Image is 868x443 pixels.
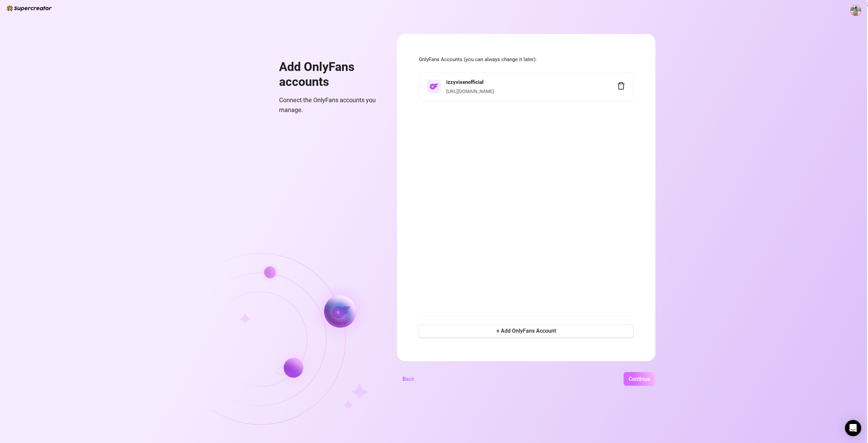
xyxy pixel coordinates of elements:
img: ACg8ocJIXXmiz-2zVoihDc7ykngDJmBZ1J5ajBOe6bSFOdyELttsAKY=s96-c [851,5,861,16]
span: Back [402,376,414,382]
span: Continue [629,376,650,382]
span: OnlyFans Accounts (you can always change it later): [419,56,634,64]
img: logo [7,5,52,11]
h1: Add OnlyFans accounts [279,60,381,89]
div: Open Intercom Messenger [845,420,861,436]
a: [URL][DOMAIN_NAME] [446,89,494,94]
span: delete [617,82,625,90]
button: + Add OnlyFans Account [419,324,634,338]
button: Back [397,372,420,386]
strong: izzyvixenofficial [446,79,484,85]
span: + Add OnlyFans Account [496,328,556,334]
span: Connect the OnlyFans accounts you manage. [279,95,381,115]
button: Continue [624,372,655,386]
